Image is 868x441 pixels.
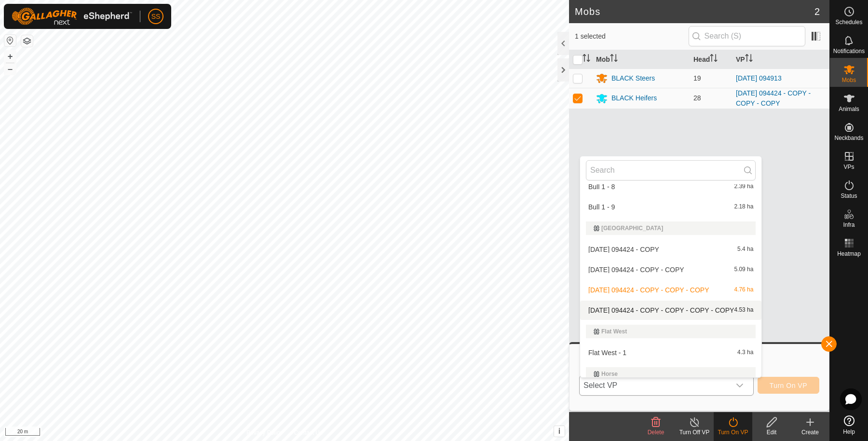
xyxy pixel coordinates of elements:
span: 28 [693,94,701,102]
li: Bull 1 - 8 [580,177,761,196]
span: 2.39 ha [734,183,753,190]
span: Heatmap [837,251,861,257]
div: Flat West [594,329,748,334]
span: 4.76 ha [734,287,753,293]
li: 2025-08-12 094424 - COPY - COPY - COPY [580,280,761,300]
th: Head [690,50,732,69]
li: 2025-08-12 094424 - COPY [580,240,761,259]
button: + [4,51,16,62]
span: Turn On VP [770,382,807,389]
div: dropdown trigger [730,376,749,395]
span: [DATE] 094424 - COPY - COPY - COPY [588,287,709,293]
span: [DATE] 094424 - COPY [588,246,659,253]
span: Bull 1 - 9 [588,204,615,210]
span: 4.3 ha [737,349,753,356]
span: 19 [693,74,701,82]
div: Turn On VP [714,428,752,437]
button: Turn On VP [758,377,819,394]
div: BLACK Heifers [611,93,657,103]
input: Search (S) [689,26,805,46]
span: VPs [843,164,854,170]
span: Infra [843,222,854,228]
a: [DATE] 094913 [736,74,782,82]
span: SS [151,12,161,22]
img: Gallagher Logo [12,8,132,25]
th: Mob [592,50,690,69]
span: Animals [839,106,859,112]
li: 2025-08-12 094424 - COPY - COPY - COPY - COPY [580,301,761,320]
button: i [554,426,565,437]
h2: Mobs [575,6,814,17]
span: [DATE] 094424 - COPY - COPY [588,266,684,273]
span: i [558,427,560,435]
span: Schedules [835,19,862,25]
span: Flat West - 1 [588,349,626,356]
li: 2025-08-12 094424 - COPY - COPY [580,260,761,279]
th: VP [732,50,829,69]
a: Help [830,412,868,439]
input: Search [586,160,756,180]
p-sorticon: Activate to sort [583,55,590,63]
span: 2.18 ha [734,204,753,210]
span: Notifications [833,48,865,54]
div: BLACK Steers [611,73,655,83]
span: [DATE] 094424 - COPY - COPY - COPY - COPY [588,307,734,314]
a: Privacy Policy [246,428,283,437]
span: Bull 1 - 8 [588,183,615,190]
div: Create [791,428,829,437]
a: [DATE] 094424 - COPY - COPY - COPY [736,89,811,107]
span: Delete [648,429,665,436]
span: Status [841,193,857,199]
div: Horse [594,371,748,377]
div: [GEOGRAPHIC_DATA] [594,225,748,231]
span: 1 selected [575,31,689,41]
span: 5.09 ha [734,266,753,273]
li: Bull 1 - 9 [580,197,761,217]
span: 5.4 ha [737,246,753,253]
p-sorticon: Activate to sort [710,55,718,63]
span: Select VP [580,376,730,395]
span: Mobs [842,77,856,83]
li: Flat West - 1 [580,343,761,362]
div: Edit [752,428,791,437]
div: Turn Off VP [675,428,714,437]
span: 2 [814,4,820,19]
p-sorticon: Activate to sort [610,55,618,63]
button: – [4,63,16,75]
a: Contact Us [294,428,323,437]
span: Neckbands [834,135,863,141]
span: Help [843,429,855,435]
p-sorticon: Activate to sort [745,55,753,63]
button: Reset Map [4,35,16,46]
span: 4.53 ha [734,307,753,314]
button: Map Layers [21,35,33,47]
